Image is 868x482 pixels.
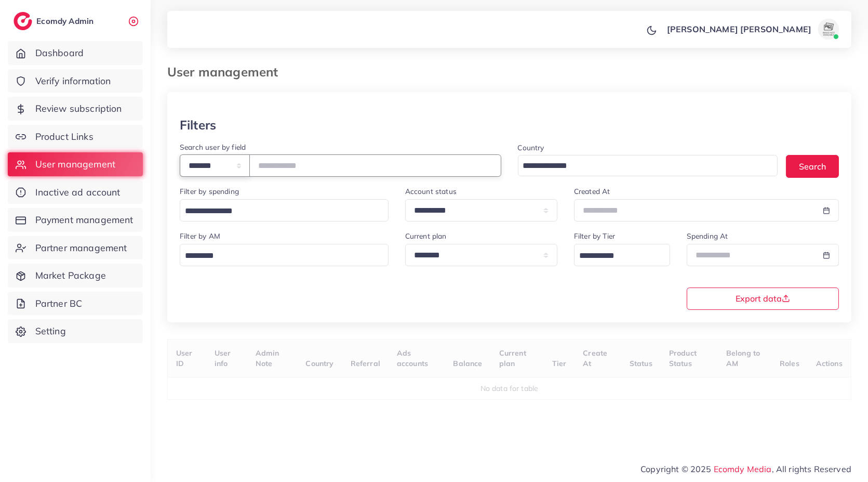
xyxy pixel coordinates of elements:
[35,324,66,338] span: Setting
[574,231,615,241] label: Filter by Tier
[8,180,143,204] a: Inactive ad account
[8,236,143,260] a: Partner management
[736,294,790,303] span: Export data
[518,142,544,153] label: Country
[714,464,772,474] a: Ecomdy Media
[8,208,143,232] a: Payment management
[405,231,447,241] label: Current plan
[35,213,133,227] span: Payment management
[818,19,839,40] img: avatar
[518,155,778,176] div: Search for option
[8,41,143,65] a: Dashboard
[180,186,239,197] label: Filter by spending
[661,19,843,40] a: [PERSON_NAME] [PERSON_NAME]avatar
[180,142,246,152] label: Search user by field
[180,231,220,241] label: Filter by AM
[35,74,111,88] span: Verify information
[35,297,83,310] span: Partner BC
[8,292,143,316] a: Partner BC
[167,64,286,80] h3: User management
[8,97,143,121] a: Review subscription
[180,199,389,222] div: Search for option
[8,125,143,149] a: Product Links
[687,231,728,241] label: Spending At
[8,264,143,288] a: Market Package
[14,12,96,30] a: logoEcomdy Admin
[8,152,143,176] a: User management
[786,155,839,177] button: Search
[35,269,106,282] span: Market Package
[667,23,811,35] p: [PERSON_NAME] [PERSON_NAME]
[574,244,670,266] div: Search for option
[35,241,127,255] span: Partner management
[35,158,115,171] span: User management
[772,463,851,475] span: , All rights Reserved
[576,248,657,264] input: Search for option
[180,118,216,133] h3: Filters
[14,12,32,30] img: logo
[35,46,84,60] span: Dashboard
[35,102,122,115] span: Review subscription
[8,319,143,343] a: Setting
[181,203,375,219] input: Search for option
[8,69,143,93] a: Verify information
[35,186,121,199] span: Inactive ad account
[574,186,610,197] label: Created At
[180,244,389,266] div: Search for option
[687,288,839,310] button: Export data
[405,186,457,197] label: Account status
[36,16,96,26] h2: Ecomdy Admin
[181,248,375,264] input: Search for option
[640,463,851,475] span: Copyright © 2025
[519,158,765,174] input: Search for option
[35,130,94,144] span: Product Links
